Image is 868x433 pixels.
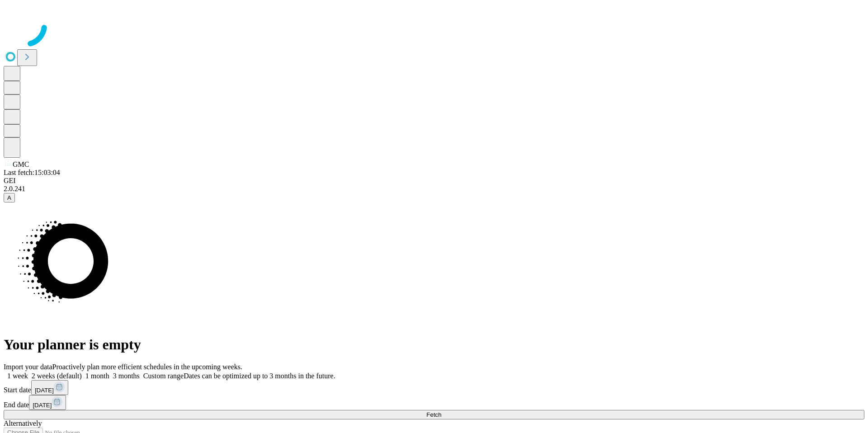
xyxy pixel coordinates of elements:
[4,419,42,427] span: Alternatively
[4,193,15,202] button: A
[113,372,140,380] span: 3 months
[31,380,68,395] button: [DATE]
[4,363,52,371] span: Import your data
[13,160,29,168] span: GMC
[4,185,864,193] div: 2.0.241
[4,395,864,410] div: End date
[85,372,109,380] span: 1 month
[4,336,864,353] h1: Your planner is empty
[4,169,60,176] span: Last fetch: 15:03:04
[143,372,184,380] span: Custom range
[35,387,54,394] span: [DATE]
[29,395,66,410] button: [DATE]
[33,402,52,409] span: [DATE]
[426,411,441,418] span: Fetch
[184,372,335,380] span: Dates can be optimized up to 3 months in the future.
[32,372,82,380] span: 2 weeks (default)
[7,194,11,201] span: A
[7,372,28,380] span: 1 week
[4,177,864,185] div: GEI
[4,380,864,395] div: Start date
[4,410,864,419] button: Fetch
[52,363,242,371] span: Proactively plan more efficient schedules in the upcoming weeks.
